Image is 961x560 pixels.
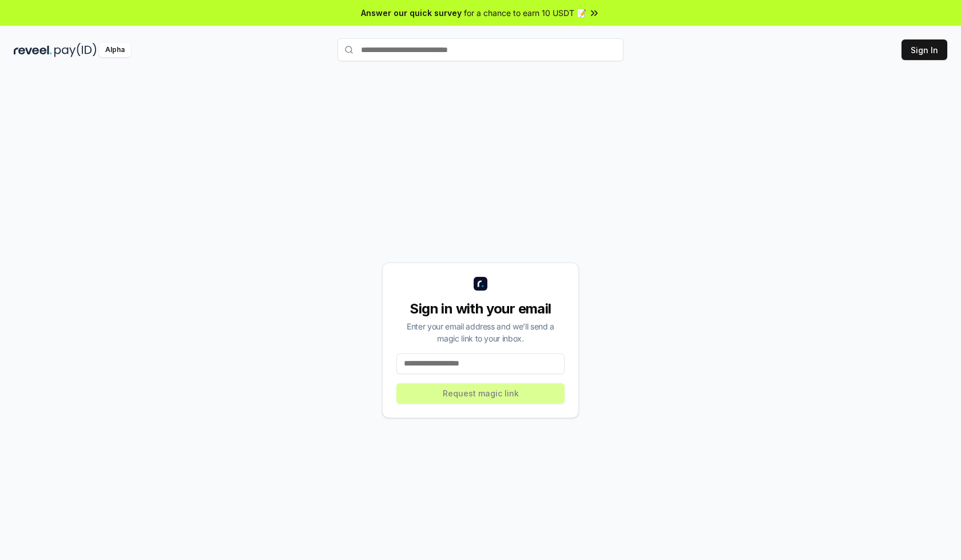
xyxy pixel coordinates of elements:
[99,43,131,57] div: Alpha
[396,320,565,344] div: Enter your email address and we’ll send a magic link to your inbox.
[474,277,487,291] img: logo_small
[14,43,52,57] img: reveel_dark
[396,300,565,318] div: Sign in with your email
[464,7,586,19] span: for a chance to earn 10 USDT 📝
[361,7,462,19] span: Answer our quick survey
[902,39,947,60] button: Sign In
[54,43,97,57] img: pay_id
